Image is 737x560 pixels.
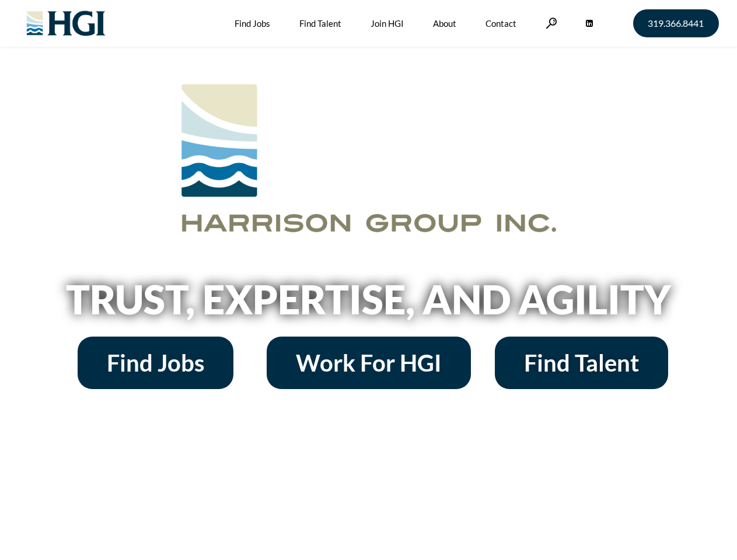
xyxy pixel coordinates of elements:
span: Work For HGI [296,351,442,374]
span: 319.366.8441 [648,19,704,28]
a: Find Talent [495,337,668,389]
a: 319.366.8441 [633,9,719,37]
h2: Trust, Expertise, and Agility [36,279,701,319]
a: Find Jobs [78,337,233,389]
span: Find Talent [524,351,639,374]
span: Find Jobs [107,351,204,374]
a: Search [546,17,557,29]
a: Work For HGI [267,337,471,389]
